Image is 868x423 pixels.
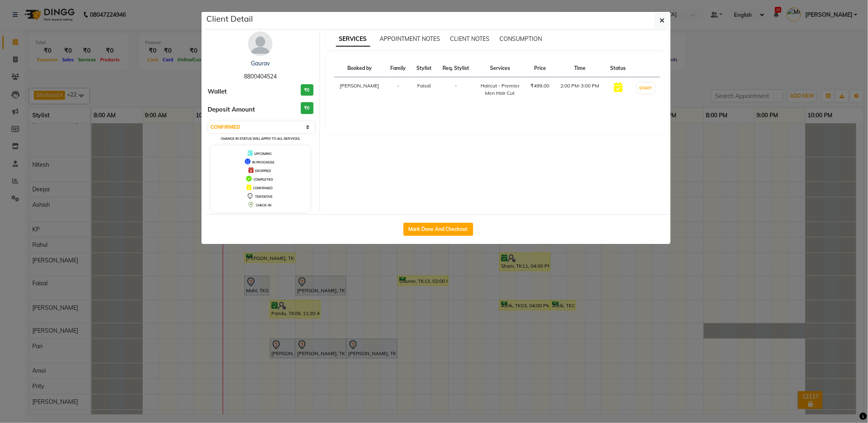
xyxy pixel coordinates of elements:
[206,13,253,25] h5: Client Detail
[385,77,411,102] td: -
[301,84,313,96] h3: ₹0
[248,31,273,56] img: avatar
[336,32,370,47] span: SERVICES
[412,60,437,77] th: Stylist
[530,82,550,90] div: ₹499.00
[301,102,313,114] h3: ₹0
[525,60,555,77] th: Price
[208,105,255,114] span: Deposit Amount
[555,77,605,102] td: 2:00 PM-3:00 PM
[208,87,227,96] span: Wallet
[256,203,271,207] span: CHECK-IN
[418,83,431,89] span: Faisal
[605,60,631,77] th: Status
[437,77,475,102] td: -
[253,186,273,190] span: CONFIRMED
[403,223,473,236] button: Mark Done And Checkout
[252,160,274,164] span: IN PROGRESS
[334,60,385,77] th: Booked by
[255,195,273,199] span: TENTATIVE
[555,60,605,77] th: Time
[244,73,277,80] span: 8800404524
[437,60,475,77] th: Req. Stylist
[255,169,271,173] span: DROPPED
[479,82,520,97] div: Haircut - Premier Men Hair Cut
[254,152,272,156] span: UPCOMING
[380,35,441,43] span: APPOINTMENT NOTES
[500,35,542,43] span: CONSUMPTION
[474,60,525,77] th: Services
[251,60,270,67] a: Gaurav
[221,137,300,141] small: Change in status will apply to all services.
[638,83,654,93] button: START
[450,35,490,43] span: CLIENT NOTES
[253,177,273,181] span: COMPLETED
[385,60,411,77] th: Family
[334,77,385,102] td: [PERSON_NAME]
